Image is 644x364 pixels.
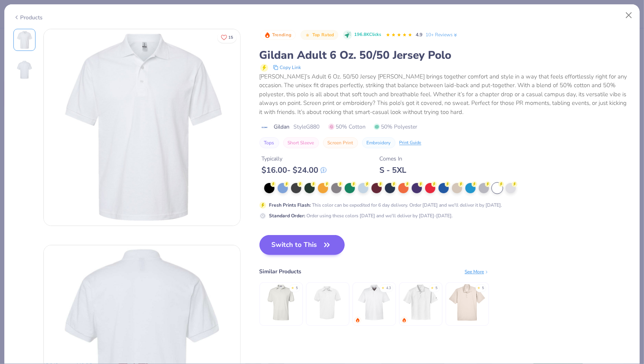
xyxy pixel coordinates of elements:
img: brand logo [259,124,270,131]
div: Print Guide [399,140,422,146]
button: Short Sleeve [283,137,319,148]
img: Nike Tech Basic Dri-FIT Polo [402,284,439,321]
span: Style G880 [294,123,320,131]
span: 196.8K Clicks [354,32,381,38]
img: Trending sort [264,32,271,38]
div: 4.9 Stars [386,29,413,41]
button: Badge Button [260,30,296,40]
img: trending.gif [355,318,360,323]
img: UltraClub Men's Cool & Dry Mesh Pique Polo [448,284,486,321]
div: 5 [296,286,298,291]
img: Back [15,60,34,79]
div: ★ [478,286,481,289]
button: copy to clipboard [271,63,304,72]
button: Switch to This [259,235,345,255]
a: 10+ Reviews [426,31,458,38]
div: 4.3 [386,286,391,291]
strong: Fresh Prints Flash : [269,202,311,208]
img: Jerzees Youth 5.6 Oz. Spotshield Jersey Polo [309,284,346,321]
div: $ 16.00 - $ 24.00 [262,165,327,175]
span: Top Rated [312,33,334,37]
div: Order using these colors [DATE] and we'll deliver by [DATE]-[DATE]. [269,212,453,219]
div: 5 [482,286,484,291]
div: ★ [291,286,295,289]
img: trending.gif [402,318,407,323]
div: ★ [382,286,385,289]
img: Jerzees Adult 5.6 Oz. Spotshield Jersey Polo [262,284,300,321]
div: 5 [436,286,438,291]
div: Products [13,13,43,22]
span: 50% Cotton [329,123,366,131]
div: ★ [431,286,434,289]
img: Top Rated sort [304,32,311,38]
div: Similar Products [259,267,302,276]
div: S - 5XL [380,165,407,175]
div: Gildan Adult 6 Oz. 50/50 Jersey Polo [259,48,631,63]
button: Tops [259,137,279,148]
div: This color can be expedited for 6 day delivery. Order [DATE] and we'll deliver it by [DATE]. [269,202,502,209]
button: Badge Button [301,30,338,40]
div: Comes In [380,155,407,163]
img: Front [15,30,34,49]
div: [PERSON_NAME]’s Adult 6 Oz. 50/50 Jersey [PERSON_NAME] brings together comfort and style in a way... [259,72,631,117]
div: Typically [262,155,327,163]
button: Like [217,32,237,43]
span: 15 [228,35,233,39]
button: Embroidery [362,137,396,148]
img: Front [44,29,240,226]
div: See More [465,268,489,275]
button: Screen Print [323,137,358,148]
strong: Standard Order : [269,213,306,219]
span: Trending [272,33,291,37]
button: Close [622,8,637,23]
span: 50% Polyester [374,123,418,131]
span: 4.9 [416,32,422,38]
img: Team 365 Men's Zone Performance Polo [355,284,393,321]
span: Gildan [274,123,290,131]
